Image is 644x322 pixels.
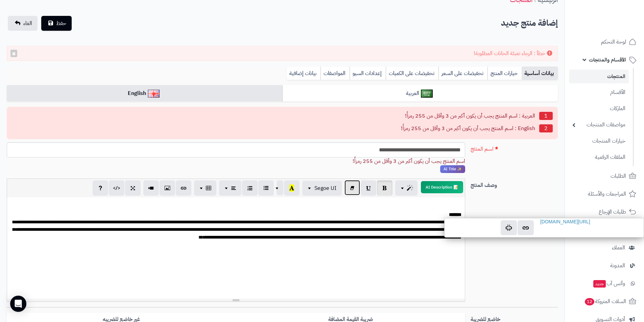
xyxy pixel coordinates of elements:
span: وآتس آب [593,279,625,288]
h2: إضافة منتج جديد [501,16,558,30]
a: مواصفات المنتجات [569,118,629,132]
a: تخفيضات على السعر [438,67,487,80]
a: خيارات المنتجات [569,134,629,148]
button: حفظ [41,16,72,31]
label: وصف المنتج [468,178,560,189]
span: العملاء [612,243,625,252]
span: الغاء [23,19,32,27]
span: Segoe UI [314,184,336,192]
a: الماركات [569,101,629,116]
div: خطأ : الرجاء تعبئة الخانات المطلوبة! [7,46,558,61]
span: طلبات الإرجاع [599,207,626,217]
a: العملاء [569,240,640,256]
a: المواصفات [320,67,350,80]
a: وآتس آبجديد [569,275,640,292]
a: الملفات الرقمية [569,150,629,165]
span: جديد [593,280,606,288]
button: 📝 AI Description [421,181,463,193]
label: اسم المنتج [468,142,560,153]
span: حفظ [56,19,66,27]
a: المراجعات والأسئلة [569,186,640,202]
span: الطلبات [611,171,626,181]
a: الطلبات [569,168,640,184]
img: logo-2.png [598,19,638,33]
img: العربية [421,90,433,98]
a: الغاء [8,16,38,31]
a: المدونة [569,257,640,274]
button: × [10,50,17,57]
span: 12 [585,298,594,305]
span: المراجعات والأسئلة [588,189,626,199]
li: English : اسم المنتج يجب أن يكون أكبر من 3 وأقل من 255 رمزاً! [12,123,553,134]
button: Segoe UI [302,181,342,196]
a: لوحة التحكم [569,34,640,50]
span: السلات المتروكة [584,297,626,306]
a: خيارات المنتج [487,67,522,80]
a: إعدادات السيو [350,67,386,80]
span: انقر لاستخدام رفيقك الذكي [440,165,465,173]
a: بيانات أساسية [522,67,558,80]
span: لوحة التحكم [601,37,626,47]
div: اسم المنتج يجب أن يكون أكبر من 3 وأقل من 255 رمزاً! [7,157,465,165]
a: المنتجات [569,70,629,83]
div: Open Intercom Messenger [10,296,26,312]
a: العربية [282,85,558,102]
a: [URL][DOMAIN_NAME] [540,219,590,225]
img: English [148,90,160,98]
a: بيانات إضافية [287,67,320,80]
a: تخفيضات على الكميات [386,67,438,80]
span: الأقسام والمنتجات [589,55,626,65]
a: English [7,85,282,102]
span: المدونة [610,261,625,270]
a: السلات المتروكة12 [569,293,640,309]
a: طلبات الإرجاع [569,204,640,220]
a: الأقسام [569,85,629,100]
li: العربية : اسم المنتج يجب أن يكون أكبر من 3 وأقل من 255 رمزاً! [12,110,553,121]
